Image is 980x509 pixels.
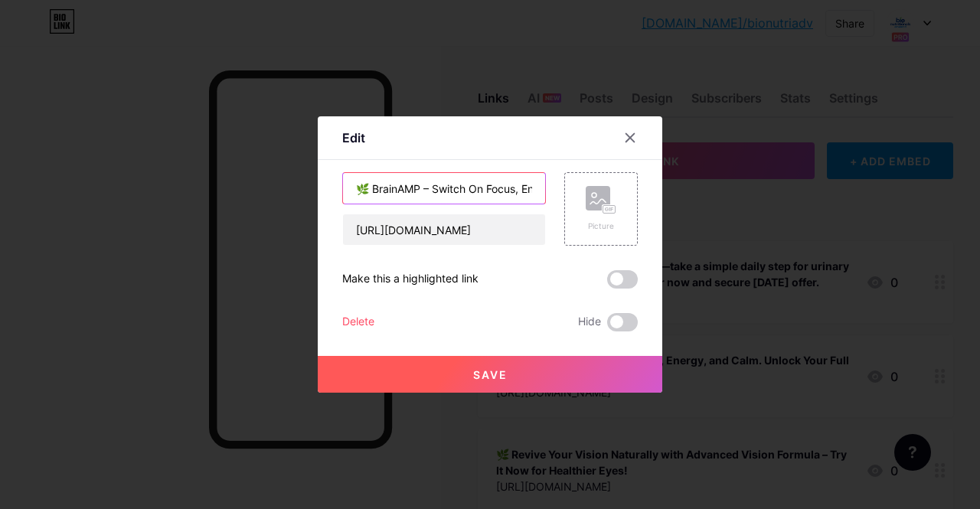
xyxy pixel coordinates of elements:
input: URL [343,214,545,245]
span: Save [473,368,508,381]
div: Edit [342,129,365,147]
div: Delete [342,313,374,331]
div: Make this a highlighted link [342,270,479,289]
input: Title [343,173,545,204]
div: Picture [586,220,616,232]
button: Save [318,356,662,393]
span: Hide [578,313,601,331]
